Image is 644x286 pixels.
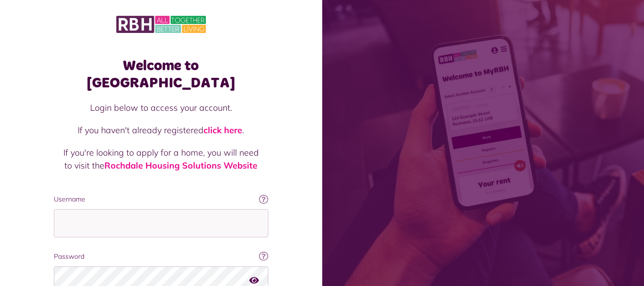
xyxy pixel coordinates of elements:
p: If you haven't already registered . [63,124,259,137]
a: Rochdale Housing Solutions Website [104,160,257,171]
h1: Welcome to [GEOGRAPHIC_DATA] [54,57,268,92]
p: If you're looking to apply for a home, you will need to visit the [63,146,259,172]
img: MyRBH [116,14,206,34]
label: Username [54,194,268,204]
label: Password [54,252,268,262]
a: click here [204,125,242,136]
p: Login below to access your account. [63,101,259,114]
